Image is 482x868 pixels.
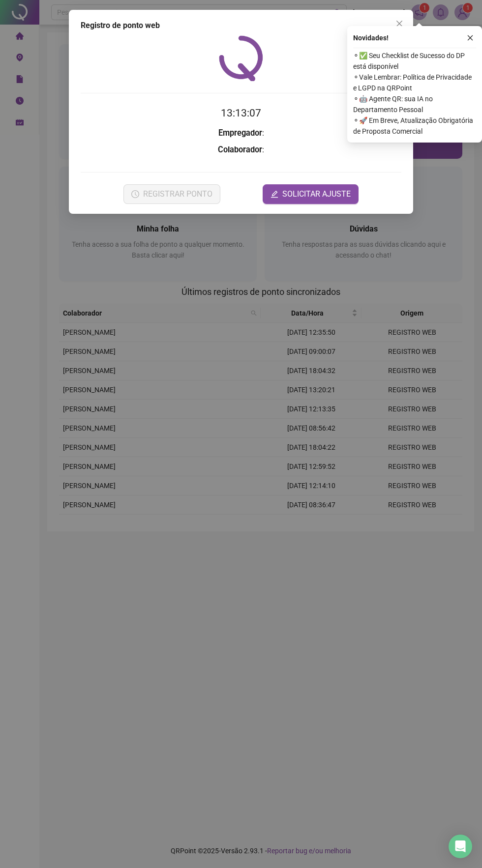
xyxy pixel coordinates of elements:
[467,34,474,41] span: close
[218,128,262,138] strong: Empregador
[81,144,401,156] h3: :
[353,115,476,137] span: ⚬ 🚀 Em Breve, Atualização Obrigatória de Proposta Comercial
[81,127,401,140] h3: :
[353,32,389,43] span: Novidades !
[395,20,403,28] span: close
[218,145,262,154] strong: Colaborador
[449,835,472,858] div: Open Intercom Messenger
[221,107,261,119] time: 13:13:07
[271,190,278,198] span: edit
[219,35,263,81] img: QRPoint
[282,188,351,200] span: SOLICITAR AJUSTE
[392,16,407,31] button: Close
[123,184,220,204] button: REGISTRAR PONTO
[353,72,476,93] span: ⚬ Vale Lembrar: Política de Privacidade e LGPD na QRPoint
[353,50,476,72] span: ⚬ ✅ Seu Checklist de Sucesso do DP está disponível
[81,20,401,31] div: Registro de ponto web
[263,184,359,204] button: editSOLICITAR AJUSTE
[353,93,476,115] span: ⚬ 🤖 Agente QR: sua IA no Departamento Pessoal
